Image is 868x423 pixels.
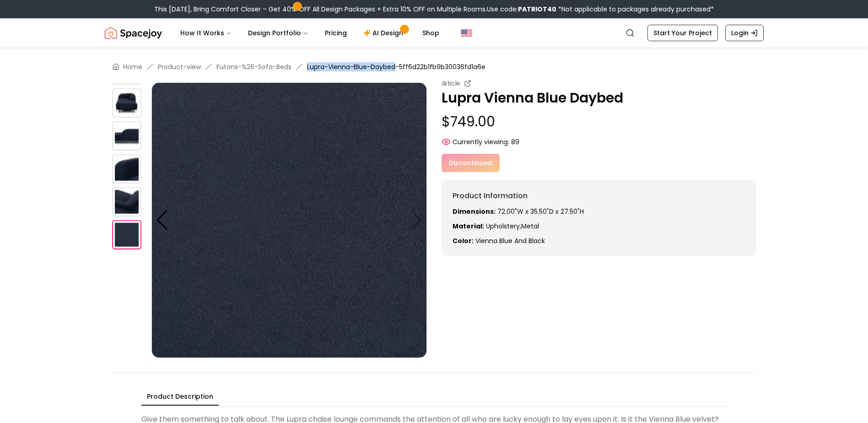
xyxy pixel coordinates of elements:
[415,24,447,42] a: Shop
[647,25,718,41] a: Start Your Project
[112,62,756,71] nav: breadcrumb
[453,137,509,146] span: Currently viewing:
[112,154,141,184] img: https://storage.googleapis.com/spacejoy-main/assets/5ff6d22b1fb9b30036fd1a6e/product_5_5lbiakncjnjb
[486,222,539,231] span: upholstery,metal
[475,236,545,245] span: vienna blue and black
[453,236,474,245] strong: Color:
[173,24,447,42] nav: Main
[105,18,764,48] nav: Global
[112,121,141,151] img: https://storage.googleapis.com/spacejoy-main/assets/5ff6d22b1fb9b30036fd1a6e/product_4_3ohdppl6oe8o
[112,88,141,118] img: https://storage.googleapis.com/spacejoy-main/assets/5ff6d22b1fb9b30036fd1a6e/product_3_1e4il2cga5ai
[487,5,556,14] span: Use code:
[151,82,427,358] img: https://storage.googleapis.com/spacejoy-main/assets/5ff6d22b1fb9b30036fd1a6e/product_7_j4hhfggp205
[158,62,201,71] a: Product-view
[105,24,162,42] a: Spacejoy
[453,222,484,231] strong: Material:
[112,220,141,249] img: https://storage.googleapis.com/spacejoy-main/assets/5ff6d22b1fb9b30036fd1a6e/product_7_j4hhfggp205
[154,5,714,14] div: This [DATE], Bring Comfort Closer – Get 40% OFF All Design Packages + Extra 10% OFF on Multiple R...
[173,24,239,42] button: How It Works
[356,24,413,42] a: AI Design
[442,114,756,130] p: $749.00
[453,207,745,216] p: 72.00"W x 35.50"D x 27.50"H
[307,62,485,71] span: Lupra-Vienna-Blue-Daybed-5ff6d22b1fb9b30036fd1a6e
[461,27,472,38] img: United States
[318,24,354,42] a: Pricing
[511,137,519,146] span: 89
[141,388,219,406] button: Product Description
[105,24,162,42] img: Spacejoy Logo
[241,24,316,42] button: Design Portfolio
[556,5,714,14] span: *Not applicable to packages already purchased*
[442,79,461,88] small: Article
[453,190,745,201] h6: Product Information
[518,5,556,14] b: PATRIOT40
[453,207,496,216] strong: Dimensions:
[725,25,764,41] a: Login
[112,187,141,217] img: https://storage.googleapis.com/spacejoy-main/assets/5ff6d22b1fb9b30036fd1a6e/product_6_c48nd464ngnh
[112,55,141,85] img: https://storage.googleapis.com/spacejoy-main/assets/5ff6d22b1fb9b30036fd1a6e/product_2_7jcha6hgbaf6
[216,62,291,71] a: Futons-%26-Sofa-Beds
[442,90,756,106] p: Lupra Vienna Blue Daybed
[123,62,142,71] a: Home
